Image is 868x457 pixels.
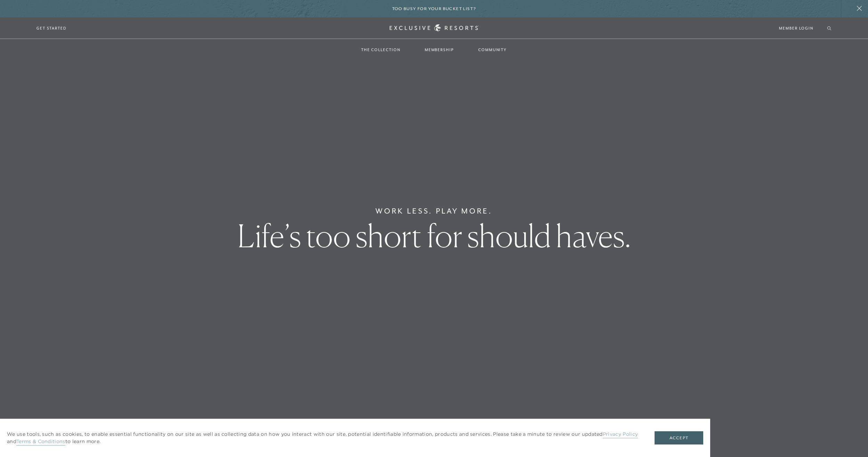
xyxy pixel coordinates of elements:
h6: Work Less. Play More. [375,206,493,217]
a: Get Started [36,25,67,31]
a: Community [471,40,514,60]
a: Member Login [779,25,813,31]
a: Membership [418,40,461,60]
a: The Collection [354,40,407,60]
button: Accept [655,431,703,444]
a: Terms & Conditions [16,438,65,446]
h1: Life’s too short for should haves. [237,220,631,251]
p: We use tools, such as cookies, to enable essential functionality on our site as well as collectin... [7,431,641,445]
h6: Too busy for your bucket list? [392,6,476,12]
a: Privacy Policy [603,431,638,438]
